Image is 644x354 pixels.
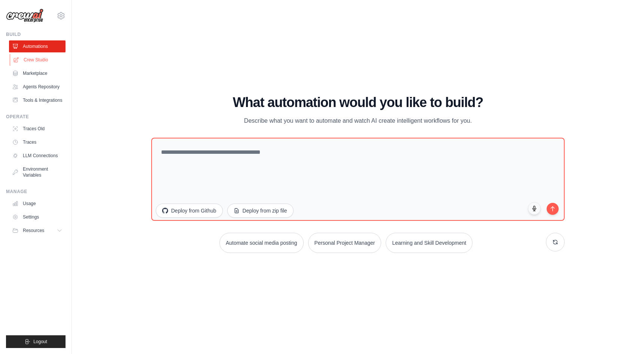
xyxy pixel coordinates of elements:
[6,9,43,23] img: Logo
[33,339,47,345] span: Logout
[9,40,66,52] a: Automations
[308,233,382,253] button: Personal Project Manager
[386,233,473,253] button: Learning and Skill Development
[9,225,66,236] button: Resources
[6,31,66,37] div: Build
[23,228,44,234] span: Resources
[9,211,66,223] a: Settings
[151,95,565,110] h1: What automation would you like to build?
[9,94,66,106] a: Tools & Integrations
[219,233,304,253] button: Automate social media posting
[9,163,66,181] a: Environment Variables
[9,123,66,135] a: Traces Old
[9,198,66,210] a: Usage
[9,67,66,79] a: Marketplace
[227,204,294,218] button: Deploy from zip file
[607,318,644,354] iframe: Chat Widget
[6,114,66,120] div: Operate
[232,116,484,126] p: Describe what you want to automate and watch AI create intelligent workflows for you.
[10,54,66,66] a: Crew Studio
[156,204,223,218] button: Deploy from Github
[6,189,66,195] div: Manage
[9,136,66,148] a: Traces
[9,150,66,162] a: LLM Connections
[9,81,66,93] a: Agents Repository
[6,335,66,348] button: Logout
